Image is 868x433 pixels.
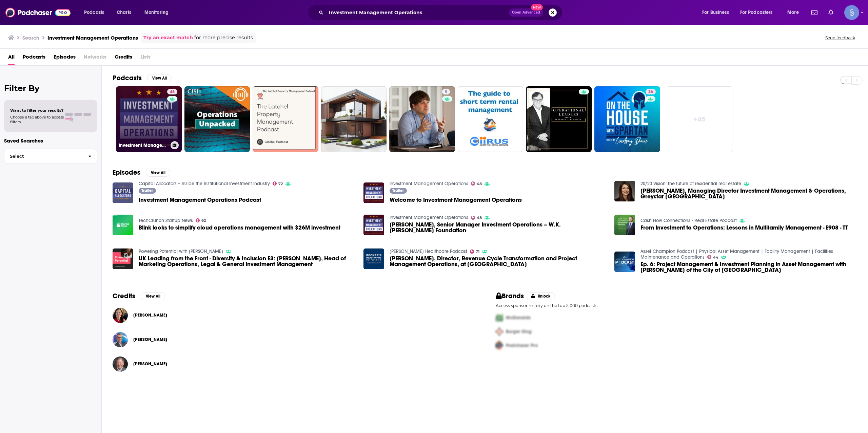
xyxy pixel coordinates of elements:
span: Want to filter your results? [10,108,64,113]
a: Show notifications dropdown [809,7,820,18]
a: 48 [471,216,482,220]
a: Powering Potential with Robert Walters [139,248,223,254]
span: 48 [170,89,175,95]
span: Logged in as Spiral5-G1 [844,5,859,20]
a: UK Leading from the Front - Diversity & Inclusion E3: Deon Pillay, Head of Marketing Operations, ... [139,256,355,267]
img: User Profile [844,5,859,20]
span: 48 [477,182,482,186]
p: Access sponsor history on the top 5,000 podcasts. [496,303,857,308]
a: EpisodesView All [113,168,170,177]
a: Investment Management Operations Podcast [139,197,261,203]
button: Select [4,149,97,164]
img: Bella Peacock, Managing Director Investment Management & Operations, Greystar Europe [614,181,635,201]
a: 71 [470,250,480,254]
span: 71 [476,250,479,253]
button: Show profile menu [844,5,859,20]
span: Welcome to Investment Management Operations [390,197,522,203]
a: 48Investment Management Operations [116,86,182,152]
a: Bella Peacock, Managing Director Investment Management & Operations, Greystar Europe [640,188,857,199]
span: Select [4,154,83,158]
img: Stephanie Withers, Senior Manager Investment Operations – W.K. Kellogg Foundation [363,215,384,235]
a: Show notifications dropdown [826,7,836,18]
h2: Episodes [113,168,140,177]
a: 48 [471,181,482,186]
a: CreditsView All [113,292,165,300]
span: Podcasts [84,8,104,17]
a: TechCrunch Startup News [139,218,193,223]
button: open menu [697,7,737,18]
span: for more precise results [194,34,253,42]
span: [PERSON_NAME], Director, Revenue Cycle Transformation and Project Management Operations, at [GEOG... [390,256,606,267]
img: UK Leading from the Front - Diversity & Inclusion E3: Deon Pillay, Head of Marketing Operations, ... [113,248,133,269]
a: Catherine Quiambao [133,312,167,318]
img: Catherine Quiambao [113,308,128,323]
span: More [787,8,799,17]
h3: Investment Management Operations [47,35,138,41]
h2: Brands [496,292,524,300]
span: Burger King [506,329,532,334]
img: Jay Parsons [113,332,128,347]
span: For Podcasters [740,8,773,17]
span: [PERSON_NAME] [133,337,167,342]
button: Jay ParsonsJay Parsons [113,329,474,350]
h3: Search [22,35,39,41]
span: Charts [117,8,131,17]
img: Blink looks to simplify cloud operations management with $26M investment [113,215,133,235]
h2: Podcasts [113,74,142,82]
span: Lists [140,51,151,65]
button: View All [146,169,170,177]
span: Ep. 6: Project Management & Investment Planning in Asset Management with [PERSON_NAME] of the Cit... [640,261,857,273]
h2: Filter By [4,83,97,93]
span: Podchaser Pro [506,343,538,348]
span: 62 [201,219,206,222]
button: Open AdvancedNew [509,8,543,17]
img: Investment Management Operations Podcast [113,182,133,203]
span: Choose a tab above to access filters. [10,115,64,124]
img: Ken McCarren [113,356,128,372]
span: UK Leading from the Front - Diversity & Inclusion E3: [PERSON_NAME], Head of Marketing Operations... [139,256,355,267]
span: Open Advanced [512,11,540,14]
a: Ken McCarren [133,361,167,367]
img: Welcome to Investment Management Operations [363,182,384,203]
button: View All [141,292,165,300]
a: 5 [442,89,450,94]
a: 44 [707,255,719,259]
img: Ep. 6: Project Management & Investment Planning in Asset Management with Chris Klos of the City o... [614,252,635,272]
button: Send feedback [823,35,857,41]
button: Unlock [527,292,555,300]
a: Blink looks to simplify cloud operations management with $26M investment [139,225,340,231]
span: [PERSON_NAME], Managing Director Investment Management & Operations, Greystar [GEOGRAPHIC_DATA] [640,188,857,199]
img: Kris Seymour, Director, Revenue Cycle Transformation and Project Management Operations, at Wellstar [363,248,384,269]
button: open menu [140,7,177,18]
span: Trailer [141,189,153,193]
a: 36 [594,86,660,152]
a: From Investment to Operations: Lessons in Multifamily Management - E908 - TT [640,225,848,231]
button: Catherine QuiambaoCatherine Quiambao [113,304,474,326]
button: View All [147,74,172,82]
img: From Investment to Operations: Lessons in Multifamily Management - E908 - TT [614,215,635,235]
span: 5 [445,89,447,95]
a: 62 [196,218,206,222]
span: New [531,4,543,10]
a: Ep. 6: Project Management & Investment Planning in Asset Management with Chris Klos of the City o... [640,261,857,273]
p: Saved Searches [4,137,97,144]
a: PodcastsView All [113,74,172,82]
h3: Investment Management Operations [119,143,168,148]
span: 72 [278,182,283,186]
button: Ken McCarrenKen McCarren [113,353,474,375]
span: Networks [84,51,106,65]
img: Second Pro Logo [493,325,506,339]
span: 36 [648,89,653,95]
a: Credits [115,51,132,65]
a: 36 [646,89,656,94]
